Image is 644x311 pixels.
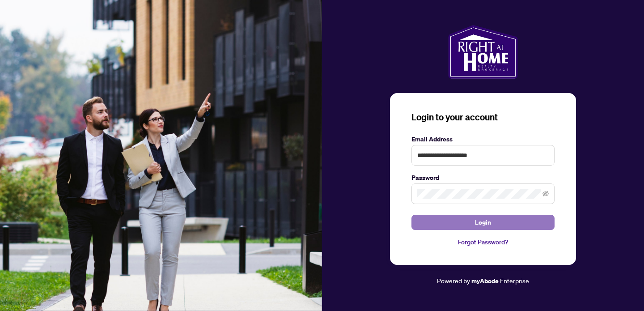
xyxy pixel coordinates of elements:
[411,237,555,247] a: Forgot Password?
[475,215,491,230] span: Login
[411,173,555,183] label: Password
[471,276,499,286] a: myAbode
[542,191,549,197] span: eye-invisible
[500,277,529,285] span: Enterprise
[448,25,517,79] img: ma-logo
[411,215,555,230] button: Login
[411,134,555,144] label: Email Address
[437,277,470,285] span: Powered by
[411,111,555,124] h3: Login to your account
